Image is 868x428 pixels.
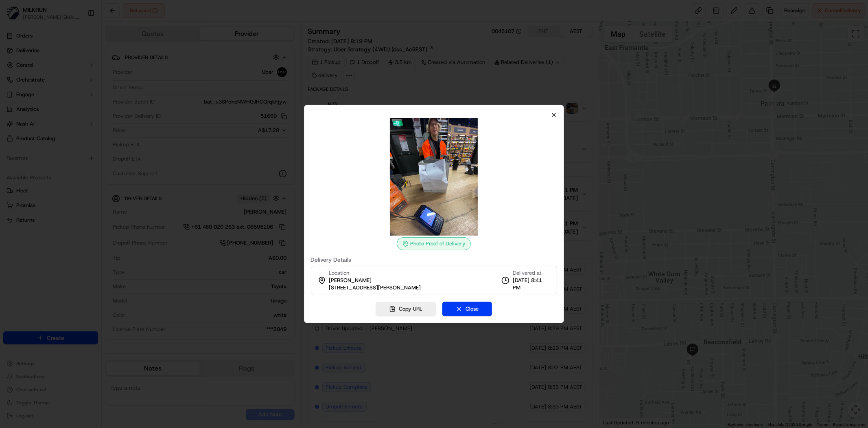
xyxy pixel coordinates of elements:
span: [STREET_ADDRESS][PERSON_NAME] [329,284,421,291]
button: Copy URL [376,302,436,316]
span: Location [329,269,350,277]
img: photo_proof_of_delivery image [375,118,492,236]
span: Delivered at [513,269,550,277]
span: [DATE] 8:41 PM [513,277,550,291]
span: [PERSON_NAME] [329,277,372,284]
button: Close [442,302,492,316]
label: Delivery Details [311,257,558,263]
div: Photo Proof of Delivery [397,237,471,250]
